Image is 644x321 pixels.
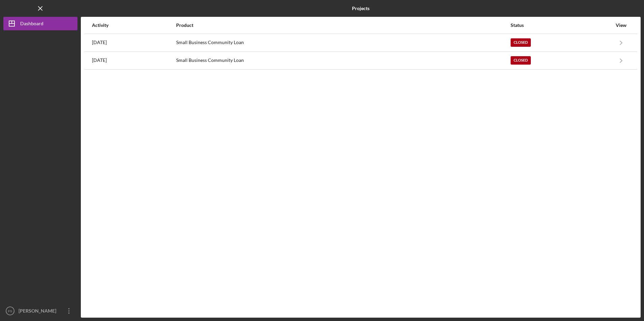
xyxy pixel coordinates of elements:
div: Closed [511,38,531,47]
div: Dashboard [20,17,43,32]
div: [PERSON_NAME] [17,304,61,319]
div: View [613,23,630,28]
b: Projects [352,6,369,11]
div: Product [176,23,510,28]
text: FS [8,309,12,313]
div: Activity [92,23,175,28]
time: 2025-05-29 00:44 [92,40,107,45]
div: Small Business Community Loan [176,34,510,51]
div: Closed [511,56,531,65]
button: Dashboard [3,17,77,30]
div: Small Business Community Loan [176,52,510,69]
div: Status [511,23,612,28]
button: FS[PERSON_NAME] [3,304,77,318]
time: 2023-12-07 19:29 [92,58,107,63]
